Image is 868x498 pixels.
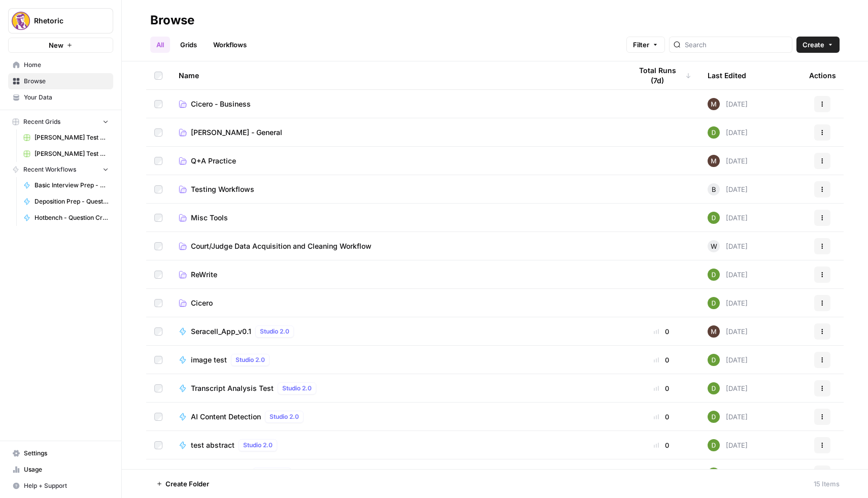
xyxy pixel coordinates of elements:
button: Recent Grids [8,114,113,129]
span: Usage [24,465,109,474]
a: Seracell_App_v0.1Studio 2.0 [179,325,615,338]
span: New [49,40,63,50]
a: Deposition Prep - Question Creator [19,193,113,210]
a: All [150,37,170,53]
span: Studio 2.0 [260,327,289,336]
div: Actions [809,61,836,89]
img: 9imwbg9onax47rbj8p24uegffqjq [708,468,720,480]
button: Filter [626,37,665,53]
a: Usage [8,461,113,478]
div: [DATE] [708,212,748,224]
div: Name [179,61,615,89]
div: Total Runs (7d) [631,61,691,89]
div: [DATE] [708,183,748,195]
span: Transcript Analysis Test [191,383,274,393]
a: Cicero - Business [179,99,615,109]
span: Studio 2.0 [243,441,273,450]
div: 0 [631,326,691,337]
a: Testing Workflows [179,184,615,194]
img: Rhetoric Logo [12,12,30,30]
div: [DATE] [708,354,748,366]
img: 9imwbg9onax47rbj8p24uegffqjq [708,297,720,309]
span: Hotbench - Question Creator [35,213,109,222]
span: Your Data [24,93,109,102]
button: Help + Support [8,478,113,494]
a: Cicero [179,298,615,308]
span: image test [191,355,227,365]
span: W [711,241,717,251]
span: Misc Tools [191,213,228,223]
div: [DATE] [708,297,748,309]
div: 0 [631,469,691,479]
span: Seracell_App_v0.1 [191,326,251,337]
div: Browse [150,12,194,28]
div: [DATE] [708,155,748,167]
button: Workspace: Rhetoric [8,8,113,34]
span: Court/Judge Data Acquisition and Cleaning Workflow [191,241,372,251]
a: Audio TranscribeStudio 2.0 [179,468,615,480]
a: AI Content DetectionStudio 2.0 [179,411,615,423]
span: Audio Transcribe [191,469,249,479]
span: Basic Interview Prep - Question Creator [35,181,109,190]
span: Recent Workflows [23,165,76,174]
span: [PERSON_NAME] Test Workflow - SERP Overview Grid [35,149,109,158]
span: Home [24,60,109,70]
a: Browse [8,73,113,89]
div: 0 [631,383,691,393]
span: Filter [633,40,649,50]
div: 0 [631,412,691,422]
a: [PERSON_NAME] - General [179,127,615,138]
button: Create [796,37,840,53]
a: Q+A Practice [179,156,615,166]
span: Browse [24,77,109,86]
span: Create [803,40,824,50]
div: [DATE] [708,439,748,451]
button: Create Folder [150,476,215,492]
button: New [8,38,113,53]
img: 9imwbg9onax47rbj8p24uegffqjq [708,354,720,366]
span: ReWrite [191,270,217,280]
div: 15 Items [814,479,840,489]
a: Transcript Analysis TestStudio 2.0 [179,382,615,394]
a: Hotbench - Question Creator [19,210,113,226]
span: Settings [24,449,109,458]
span: Recent Grids [23,117,60,126]
img: 9imwbg9onax47rbj8p24uegffqjq [708,126,720,139]
span: Studio 2.0 [236,355,265,364]
span: Deposition Prep - Question Creator [35,197,109,206]
div: [DATE] [708,126,748,139]
img: 7m96hgkn2ytuyzsdcp6mfpkrnuzx [708,155,720,167]
span: Studio 2.0 [270,412,299,421]
span: AI Content Detection [191,412,261,422]
span: Q+A Practice [191,156,236,166]
a: Settings [8,445,113,461]
img: 7m96hgkn2ytuyzsdcp6mfpkrnuzx [708,325,720,338]
div: [DATE] [708,382,748,394]
a: Basic Interview Prep - Question Creator [19,177,113,193]
a: Home [8,57,113,73]
div: 0 [631,355,691,365]
span: [PERSON_NAME] - General [191,127,282,138]
span: Studio 2.0 [257,469,287,478]
span: test abstract [191,440,235,450]
span: Create Folder [165,479,209,489]
span: Help + Support [24,481,109,490]
a: Your Data [8,89,113,106]
div: 0 [631,440,691,450]
div: [DATE] [708,325,748,338]
img: 9imwbg9onax47rbj8p24uegffqjq [708,439,720,451]
span: Rhetoric [34,16,95,26]
span: [PERSON_NAME] Test Workflow - Copilot Example Grid [35,133,109,142]
div: [DATE] [708,411,748,423]
div: [DATE] [708,240,748,252]
div: [DATE] [708,269,748,281]
span: Cicero [191,298,213,308]
img: 9imwbg9onax47rbj8p24uegffqjq [708,411,720,423]
span: Studio 2.0 [282,384,312,393]
a: Court/Judge Data Acquisition and Cleaning Workflow [179,241,615,251]
input: Search [685,40,788,50]
div: [DATE] [708,98,748,110]
a: [PERSON_NAME] Test Workflow - Copilot Example Grid [19,129,113,146]
img: 9imwbg9onax47rbj8p24uegffqjq [708,382,720,394]
img: 9imwbg9onax47rbj8p24uegffqjq [708,269,720,281]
